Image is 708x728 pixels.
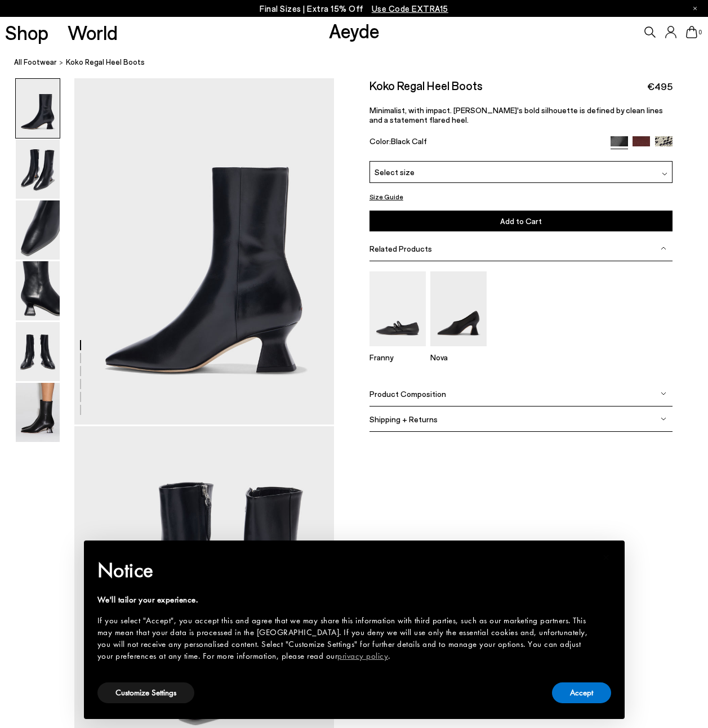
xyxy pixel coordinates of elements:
img: svg%3E [661,416,666,422]
button: Add to Cart [369,211,673,231]
span: Product Composition [369,389,446,399]
span: €495 [647,79,673,93]
span: Shipping + Returns [369,414,438,424]
img: Koko Regal Heel Boots - Image 1 [16,79,60,138]
p: Franny [369,352,426,362]
nav: breadcrumb [14,47,708,78]
img: Franny Double-Strap Flats [369,271,426,346]
a: Shop [5,23,48,42]
p: Nova [430,352,487,362]
button: Size Guide [369,190,403,204]
div: We'll tailor your experience. [97,594,593,606]
button: Close this notice [593,544,620,571]
span: × [603,548,610,566]
a: Franny Double-Strap Flats Franny [369,338,426,362]
a: All Footwear [14,56,57,68]
a: Nova Regal Pumps Nova [430,338,487,362]
span: Select size [375,166,415,178]
span: Add to Cart [500,216,542,226]
button: Customize Settings [97,682,194,703]
span: 0 [697,29,703,35]
h2: Koko Regal Heel Boots [369,78,483,92]
a: World [68,23,118,42]
div: Color: [369,136,601,149]
img: Nova Regal Pumps [430,271,487,346]
img: svg%3E [662,171,667,177]
img: Koko Regal Heel Boots - Image 6 [16,383,60,442]
a: Aeyde [329,19,380,42]
p: Minimalist, with impact. [PERSON_NAME]'s bold silhouette is defined by clean lines and a statemen... [369,105,673,124]
p: Final Sizes | Extra 15% Off [260,2,448,16]
img: Koko Regal Heel Boots - Image 4 [16,261,60,320]
a: 0 [686,26,697,38]
a: privacy policy [337,650,388,662]
div: If you select "Accept", you accept this and agree that we may share this information with third p... [97,615,593,662]
img: Koko Regal Heel Boots - Image 3 [16,200,60,260]
span: Black Calf [391,136,427,146]
span: Related Products [369,244,432,253]
button: Accept [552,682,611,703]
img: svg%3E [661,391,666,396]
img: Koko Regal Heel Boots - Image 5 [16,322,60,381]
img: Koko Regal Heel Boots - Image 2 [16,140,60,199]
img: svg%3E [661,245,666,251]
span: Navigate to /collections/ss25-final-sizes [372,3,448,14]
span: Koko Regal Heel Boots [66,56,145,68]
h2: Notice [97,556,593,585]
